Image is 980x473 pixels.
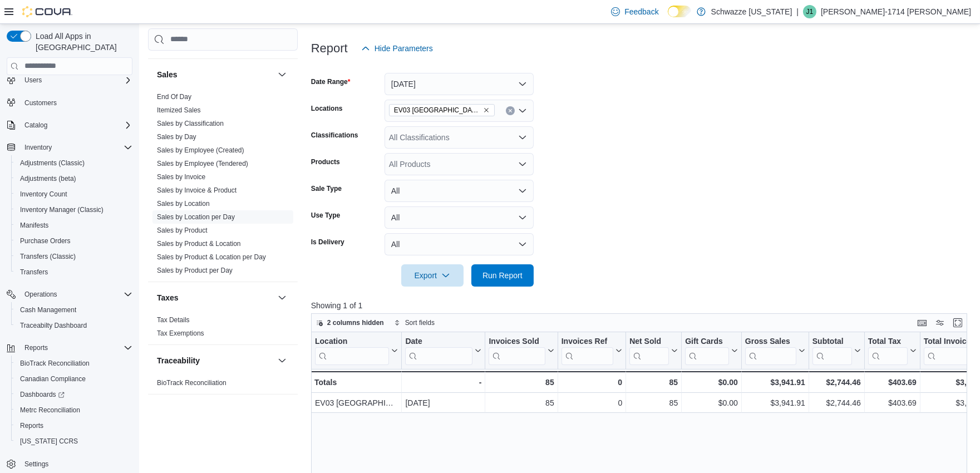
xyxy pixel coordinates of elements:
[405,336,472,347] div: Date
[157,354,273,366] button: Traceability
[745,376,805,389] div: $3,941.91
[157,225,208,234] span: Sales by Product
[20,174,76,183] span: Adjustments (beta)
[157,315,190,324] span: Tax Details
[408,264,457,287] span: Export
[385,73,534,95] button: [DATE]
[685,396,738,410] div: $0.00
[629,336,669,347] div: Net Sold
[157,292,179,303] h3: Taxes
[11,371,137,387] button: Canadian Compliance
[24,121,47,130] span: Catalog
[489,376,554,389] div: 85
[16,388,132,401] span: Dashboards
[16,219,53,232] a: Manifests
[745,336,796,347] div: Gross Sales
[20,437,78,446] span: [US_STATE] CCRS
[11,264,137,280] button: Transfers
[489,336,554,364] button: Invoices Sold
[157,119,224,127] span: Sales by Classification
[20,159,85,167] span: Adjustments (Classic)
[31,31,132,53] span: Load All Apps in [GEOGRAPHIC_DATA]
[868,336,917,364] button: Total Tax
[327,318,384,327] span: 2 columns hidden
[157,329,204,337] a: Tax Exemptions
[868,376,917,389] div: $403.69
[16,357,132,370] span: BioTrack Reconciliation
[405,376,481,389] div: -
[745,336,805,364] button: Gross Sales
[629,396,678,410] div: 85
[20,119,52,132] button: Catalog
[157,239,241,248] span: Sales by Product & Location
[812,336,852,364] div: Subtotal
[2,72,137,88] button: Users
[2,95,137,111] button: Customers
[20,390,65,399] span: Dashboards
[311,184,342,193] label: Sale Type
[561,336,613,347] div: Invoices Ref
[148,313,298,344] div: Taxes
[20,221,48,230] span: Manifests
[157,253,266,260] a: Sales by Product & Location per Day
[157,213,235,220] a: Sales by Location per Day
[157,212,235,221] span: Sales by Location per Day
[311,157,340,166] label: Products
[20,119,132,132] span: Catalog
[20,96,132,110] span: Customers
[157,354,200,366] h3: Traceability
[157,159,248,167] span: Sales by Employee (Tendered)
[471,264,534,287] button: Run Report
[11,387,137,402] a: Dashboards
[16,403,132,417] span: Metrc Reconciliation
[157,226,208,234] a: Sales by Product
[11,202,137,218] button: Inventory Manager (Classic)
[668,6,691,17] input: Dark Mode
[16,319,91,332] a: Traceabilty Dashboard
[16,303,132,317] span: Cash Management
[275,290,289,304] button: Taxes
[11,356,137,371] button: BioTrack Reconciliation
[385,180,534,202] button: All
[22,6,72,17] img: Cova
[24,290,57,299] span: Operations
[16,372,132,386] span: Canadian Compliance
[315,336,398,364] button: Location
[311,104,343,113] label: Locations
[20,73,132,87] span: Users
[394,105,481,116] span: EV03 [GEOGRAPHIC_DATA]
[405,336,472,364] div: Date
[16,265,52,279] a: Transfers
[157,92,191,101] span: End Of Day
[311,300,974,311] p: Showing 1 of 1
[20,141,132,154] span: Inventory
[11,249,137,264] button: Transfers (Classic)
[157,132,196,140] a: Sales by Day
[16,435,82,448] a: [US_STATE] CCRS
[157,252,266,261] span: Sales by Product & Location per Day
[11,318,137,333] button: Traceabilty Dashboard
[16,203,108,216] a: Inventory Manager (Classic)
[24,460,48,469] span: Settings
[812,396,861,410] div: $2,744.46
[561,336,613,364] div: Invoices Ref
[311,42,348,55] h3: Report
[16,234,132,248] span: Purchase Orders
[385,206,534,229] button: All
[157,239,241,247] a: Sales by Product & Location
[401,264,464,287] button: Export
[157,266,233,274] a: Sales by Product per Day
[812,376,861,389] div: $2,744.46
[16,419,48,432] a: Reports
[375,43,433,54] span: Hide Parameters
[16,319,132,332] span: Traceabilty Dashboard
[915,316,929,329] button: Keyboard shortcuts
[561,336,622,364] button: Invoices Ref
[685,336,738,364] button: Gift Cards
[518,133,527,142] button: Open list of options
[20,457,53,471] a: Settings
[157,316,190,323] a: Tax Details
[20,457,132,471] span: Settings
[489,396,554,410] div: 85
